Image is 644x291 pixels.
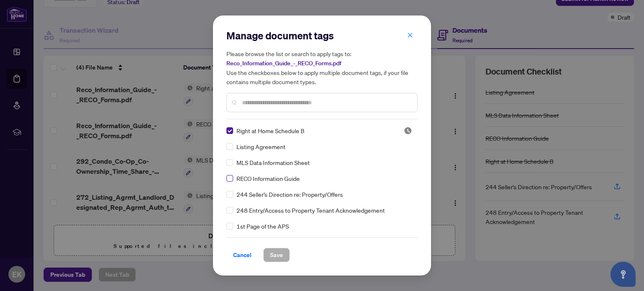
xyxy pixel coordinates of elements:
h5: Please browse the list or search to apply tags to: Use the checkboxes below to apply multiple doc... [226,49,418,86]
span: Right at Home Schedule B [236,126,304,135]
span: Listing Agreement [236,142,286,151]
button: Open asap [610,262,636,287]
span: Reco_Information_Guide_-_RECO_Forms.pdf [226,59,341,67]
span: Pending Review [404,126,412,135]
span: RECO Information Guide [236,174,300,183]
span: MLS Data Information Sheet [236,158,310,167]
span: 248 Entry/Access to Property Tenant Acknowledgement [236,206,385,215]
button: Save [263,248,290,262]
span: Cancel [233,248,252,262]
img: status [404,126,412,135]
span: close [407,32,413,38]
span: 244 Seller’s Direction re: Property/Offers [236,190,343,199]
span: 1st Page of the APS [236,221,289,231]
button: Cancel [226,248,258,262]
h2: Manage document tags [226,29,418,42]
